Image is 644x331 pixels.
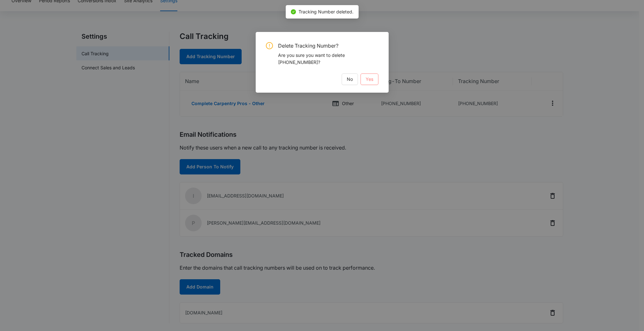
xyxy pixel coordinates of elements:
[291,9,296,14] span: check-circle
[342,73,358,85] button: No
[278,42,378,49] span: Delete Tracking Number?
[361,73,378,85] button: Yes
[347,76,353,83] span: No
[366,76,373,83] span: Yes
[278,52,378,66] div: Are you sure you want to delete [PHONE_NUMBER]?
[266,42,273,49] span: exclamation-circle
[299,9,353,14] span: Tracking Number deleted.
